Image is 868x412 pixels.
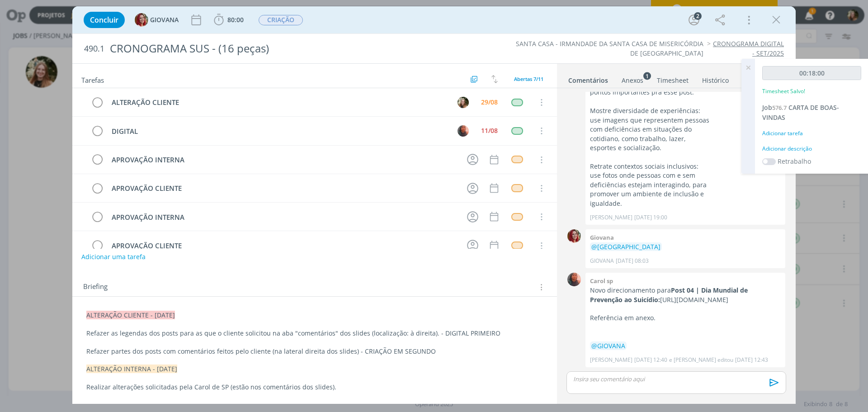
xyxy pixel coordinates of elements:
img: G [567,229,581,243]
span: CRIAÇÃO [259,15,303,25]
sup: 1 [643,72,651,80]
button: 2 [687,13,701,27]
span: [DATE] 12:40 [634,356,667,364]
div: DIGITAL [108,126,449,137]
span: Briefing [83,281,108,293]
span: Abertas 7/11 [514,76,543,82]
button: Adicionar uma tarefa [81,249,146,265]
div: CRONOGRAMA SUS - (16 peças) [106,38,489,60]
p: cotidiano, como trabalho, lazer, [590,134,781,143]
p: com deficiências em situações do [590,125,781,134]
a: Timesheet [656,72,689,85]
div: Adicionar descrição [762,145,861,153]
span: Tarefas [81,74,104,85]
p: Timesheet Salvo! [762,87,805,95]
span: [DATE] 08:03 [616,257,649,265]
span: 80:00 [227,15,244,24]
div: 29/08 [481,99,498,105]
p: pontos importantes pra esse post: [590,88,781,97]
p: deficiências estejam interagindo, para [590,180,781,189]
div: APROVAÇÃO INTERNA [108,212,458,223]
a: SANTA CASA - IRMANDADE DA SANTA CASA DE MISERICÓRDIA DE [GEOGRAPHIC_DATA] [516,39,703,57]
span: 490.1 [84,44,104,54]
img: L [458,97,469,108]
p: [PERSON_NAME] [590,356,632,364]
p: Refazer partes dos posts com comentários feitos pelo cliente (na lateral direita dos slides) - CR... [86,347,543,356]
p: Retrate contextos sociais inclusivos: [590,162,781,171]
button: CRIAÇÃO [258,14,303,26]
p: esportes e socialização. [590,143,781,152]
a: Job576.7CARTA DE BOAS-VINDAS [762,103,839,122]
strong: Post 04 | Dia Mundial de Prevenção ao Suicídio: [590,286,748,303]
span: ALTERAÇÃO CLIENTE - [DATE] [86,311,175,319]
label: Retrabalho [778,156,811,166]
p: promover um ambiente de inclusão e [590,189,781,199]
div: dialog [72,6,796,404]
p: igualdade. [590,199,781,208]
span: [DATE] 12:43 [735,356,768,364]
span: @GIOVANA [591,341,625,350]
p: use fotos onde pessoas com e sem [590,171,781,180]
div: Adicionar tarefa [762,129,861,137]
button: 80:00 [212,13,246,27]
div: APROVAÇÃO INTERNA [108,154,458,166]
div: 11/08 [481,128,498,134]
p: Refazer as legendas dos posts para as que o cliente solicitou na aba "comentários" dos slides (lo... [86,329,543,338]
img: arrow-down-up.svg [491,75,498,83]
button: L [456,95,470,109]
span: ALTERAÇÃO INTERNA - [DATE] [86,365,177,373]
div: Anexos [622,76,643,85]
div: APROVAÇÃO CLIENTE [108,183,458,194]
img: C [458,125,469,137]
a: Comentários [568,72,609,85]
span: CARTA DE BOAS-VINDAS [762,103,839,122]
button: Concluir [84,12,125,28]
a: CRONOGRAMA DIGITAL - SET/2025 [713,39,784,57]
a: Histórico [702,72,729,85]
span: @[GEOGRAPHIC_DATA] [591,242,660,251]
div: ALTERAÇÃO CLIENTE [108,97,449,108]
button: C [456,124,470,137]
p: Referência em anexo. [590,313,781,322]
img: G [135,13,148,27]
p: [PERSON_NAME] [590,213,632,222]
div: APROVAÇÃO CLIENTE [108,240,458,251]
div: 2 [694,12,702,20]
span: Concluir [90,16,118,24]
span: [DATE] 19:00 [634,213,667,222]
span: 576.7 [772,104,787,112]
p: GIOVANA [590,257,614,265]
span: e [PERSON_NAME] editou [669,356,733,364]
span: GIOVANA [150,17,179,23]
b: Giovana [590,233,614,242]
p: use imagens que representem pessoas [590,116,781,125]
p: Novo direcionamento para [URL][DOMAIN_NAME] [590,286,781,304]
img: C [567,273,581,286]
p: Mostre diversidade de experiências: [590,106,781,115]
b: Carol sp [590,277,613,285]
p: Realizar alterações solicitadas pela Carol de SP (estão nos comentários dos slides). [86,383,543,392]
button: GGIOVANA [135,13,179,27]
